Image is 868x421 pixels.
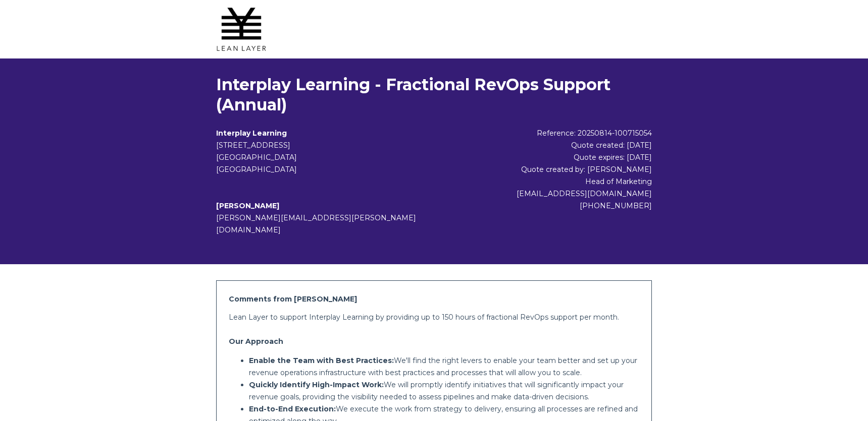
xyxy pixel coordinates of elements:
span: Quote created by: [PERSON_NAME] Head of Marketing [EMAIL_ADDRESS][DOMAIN_NAME] [PHONE_NUMBER] [517,165,652,210]
div: Quote expires: [DATE] [456,151,652,163]
address: [STREET_ADDRESS] [GEOGRAPHIC_DATA] [GEOGRAPHIC_DATA] [216,139,456,175]
div: Reference: 20250814-100715054 [456,127,652,139]
strong: End-to-End Execution: [249,404,336,413]
h1: Interplay Learning - Fractional RevOps Support (Annual) [216,75,652,115]
p: Lean Layer to support Interplay Learning by providing up to 150 hours of fractional RevOps suppor... [229,311,640,323]
div: Quote created: [DATE] [456,139,652,151]
strong: Enable the Team with Best Practices: [249,356,394,365]
strong: Our Approach [229,337,283,346]
b: Interplay Learning [216,129,287,138]
strong: Quickly Identify High-Impact Work: [249,380,384,389]
p: We will promptly identify initiatives that will significantly impact your revenue goals, providin... [249,379,640,403]
span: [PERSON_NAME][EMAIL_ADDRESS][PERSON_NAME][DOMAIN_NAME] [216,213,416,234]
h2: Comments from [PERSON_NAME] [229,293,640,305]
b: [PERSON_NAME] [216,201,279,210]
p: We'll find the right levers to enable your team better and set up your revenue operations infrast... [249,354,640,379]
img: Lean Layer [216,4,267,54]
